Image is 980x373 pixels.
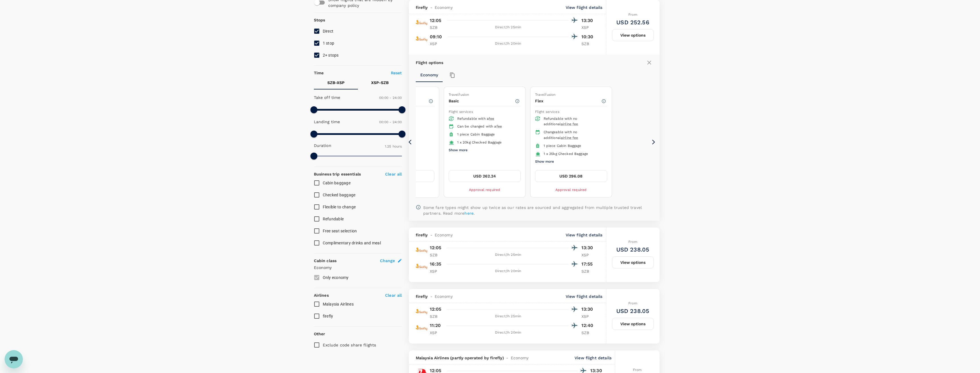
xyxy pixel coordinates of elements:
[449,147,468,154] button: Show more
[581,244,596,251] p: 13:30
[464,211,474,216] a: here
[496,124,502,128] span: fee
[314,331,325,337] p: Other
[581,25,596,30] p: XSP
[379,96,402,100] span: 00:00 - 24:00
[535,170,607,182] button: USD 296.08
[430,322,441,329] p: 11:20
[430,41,444,47] p: XSP
[416,33,427,45] img: FY
[385,171,402,177] p: Clear all
[581,252,596,258] p: XSP
[504,355,510,361] span: -
[416,306,427,317] img: FY
[581,330,596,336] p: SZB
[416,322,427,334] img: FY
[423,205,653,216] p: Some fare types might show up twice as our rates are sourced and aggregated from multiple trusted...
[430,33,442,40] p: 09:10
[323,217,344,221] span: Refundable
[314,95,340,100] p: Take off time
[314,172,361,176] strong: Business trip essentials
[449,93,469,97] span: Travelfusion
[435,232,453,238] span: Economy
[379,120,402,124] span: 00:00 - 24:00
[323,205,356,209] span: Flexible to change
[314,265,402,270] p: Economy
[416,68,443,82] button: Economy
[581,314,596,319] p: XSP
[535,98,601,104] p: Flex
[448,25,569,30] div: Direct , 1h 25min
[327,80,345,85] p: SZB - XSP
[323,29,334,33] span: Direct
[561,136,578,140] span: airline fee
[566,5,603,10] p: View flight details
[430,25,444,30] p: SZB
[457,116,516,122] div: Refundable with a
[581,17,596,24] p: 13:30
[435,294,453,299] span: Economy
[314,119,340,125] p: Landing time
[314,293,329,298] strong: Airlines
[416,261,427,272] img: FY
[535,93,556,97] span: Travelfusion
[628,13,637,17] span: From
[416,5,428,10] span: firefly
[5,350,23,368] iframe: Button to launch messaging window
[616,18,649,27] h6: USD 252.56
[612,256,654,268] button: View options
[314,70,324,76] p: Time
[430,330,444,336] p: XSP
[430,314,444,319] p: SZB
[535,110,559,114] span: Flight services
[416,244,427,256] img: FY
[457,124,516,129] div: Can be changed with a
[581,33,596,40] p: 10:30
[416,60,444,65] p: Flight options
[323,342,376,348] p: Exclude code share flights
[428,5,435,10] span: -
[430,268,444,274] p: XSP
[489,117,494,121] span: fee
[535,158,554,165] button: Show more
[575,355,611,361] p: View flight details
[435,5,453,10] span: Economy
[416,17,427,28] img: FY
[511,355,529,361] span: Economy
[314,258,337,263] strong: Cabin class
[581,268,596,274] p: SZB
[581,306,596,313] p: 13:30
[544,144,581,148] span: 1 piece Cabin Baggage
[616,306,650,316] h6: USD 238.05
[385,292,402,298] p: Clear all
[448,268,569,274] div: Direct , 1h 20min
[628,301,637,305] span: From
[448,314,569,319] div: Direct , 1h 25min
[581,322,596,329] p: 12:40
[323,229,357,233] span: Free seat selection
[391,70,402,76] p: Reset
[323,314,333,318] span: firefly
[449,98,515,104] p: Basic
[544,129,603,141] div: Changeable with no additional
[448,252,569,258] div: Direct , 1h 25min
[430,17,442,24] p: 12:05
[561,122,578,126] span: airline fee
[457,140,502,144] span: 1 x 20kg Checked Baggage
[544,116,603,127] div: Refundable with no additional
[323,181,351,185] span: Cabin baggage
[314,18,325,22] strong: Stops
[616,245,650,254] h6: USD 238.05
[385,144,402,148] span: 1.25 hours
[469,188,500,192] span: Approval required
[566,294,603,299] p: View flight details
[566,232,603,238] p: View flight details
[430,261,442,268] p: 16:35
[430,306,442,313] p: 12:05
[371,80,389,85] p: XSP - SZB
[428,294,435,299] span: -
[380,258,395,264] span: Change
[314,143,331,148] p: Duration
[633,368,642,372] span: From
[449,170,521,182] button: USD 262.24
